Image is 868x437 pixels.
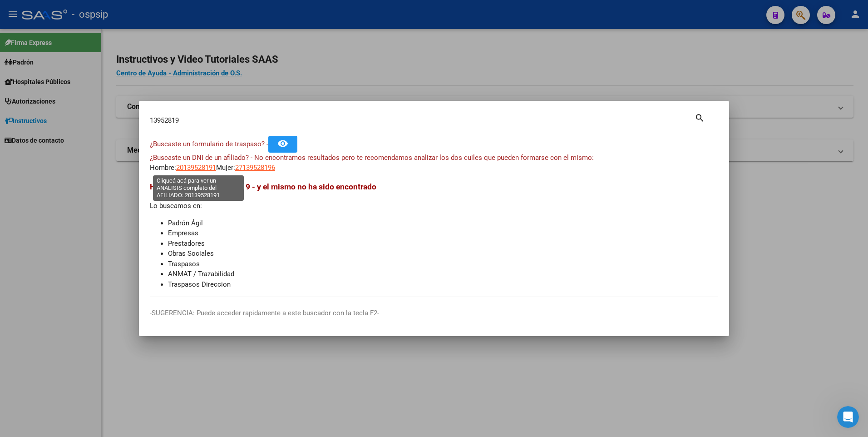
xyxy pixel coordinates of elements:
li: ANMAT / Trazabilidad [168,269,718,279]
span: ¿Buscaste un formulario de traspaso? - [150,140,268,148]
span: 20139528191 [176,164,216,172]
li: Prestadores [168,238,718,249]
li: Padrón Ágil [168,218,718,228]
span: 27139528196 [235,164,275,172]
mat-icon: remove_red_eye [277,138,288,149]
li: Traspasos [168,259,718,269]
li: Traspasos Direccion [168,279,718,290]
iframe: Intercom live chat [837,406,859,428]
span: Hemos buscado - 13952819 - y el mismo no ha sido encontrado [150,182,376,191]
li: Obras Sociales [168,248,718,259]
li: Empresas [168,228,718,238]
div: Lo buscamos en: [150,181,718,289]
span: ¿Buscaste un DNI de un afiliado? - No encontramos resultados pero te recomendamos analizar los do... [150,154,594,162]
mat-icon: search [695,112,705,123]
div: Hombre: Mujer: [150,153,718,173]
p: -SUGERENCIA: Puede acceder rapidamente a este buscador con la tecla F2- [150,308,718,318]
